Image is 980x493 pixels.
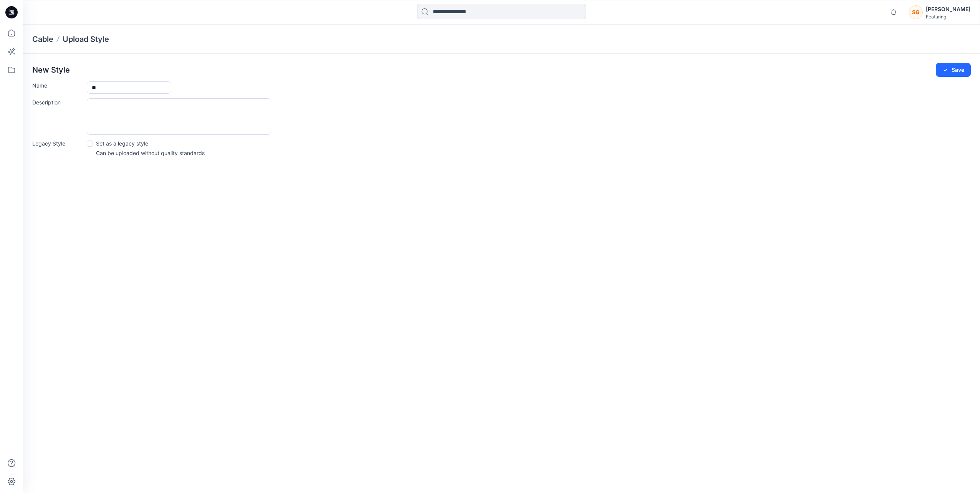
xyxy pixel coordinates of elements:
button: Save [936,63,971,77]
p: Can be uploaded without quality standards [96,149,205,157]
div: Featuring [926,14,970,20]
a: Cable [32,34,53,45]
p: Set as a legacy style [96,139,148,147]
label: Description [32,98,82,106]
label: Legacy Style [32,139,82,147]
label: Name [32,81,82,89]
p: Upload Style [63,34,109,45]
div: [PERSON_NAME] [926,5,970,14]
p: New Style [32,65,70,74]
div: SG [909,5,923,19]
